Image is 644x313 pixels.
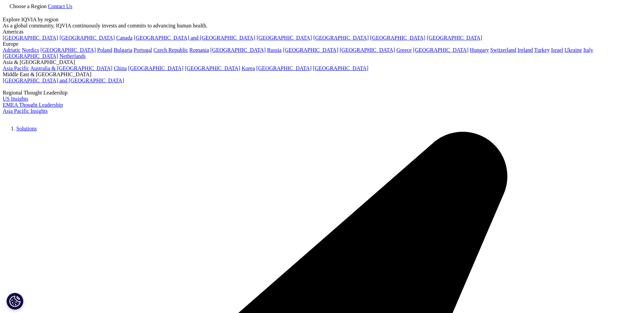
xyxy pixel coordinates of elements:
button: Cookie Settings [6,293,23,310]
a: Asia Pacific Insights [3,108,48,114]
a: US Insights [3,96,28,102]
a: [GEOGRAPHIC_DATA] [59,35,115,41]
a: Switzerland [490,47,516,53]
div: Regional Thought Leadership [3,90,641,96]
a: [GEOGRAPHIC_DATA] [283,47,338,53]
a: Italy [583,47,593,53]
a: [GEOGRAPHIC_DATA] [257,35,312,41]
a: [GEOGRAPHIC_DATA] and [GEOGRAPHIC_DATA] [134,35,255,41]
a: Hungary [470,47,489,53]
a: Canada [116,35,132,41]
a: Netherlands [59,53,86,59]
a: [GEOGRAPHIC_DATA] [40,47,96,53]
a: [GEOGRAPHIC_DATA] [256,65,312,71]
a: Russia [267,47,282,53]
a: [GEOGRAPHIC_DATA] [128,65,183,71]
a: [GEOGRAPHIC_DATA] [413,47,468,53]
a: Poland [97,47,112,53]
a: [GEOGRAPHIC_DATA] [313,65,368,71]
a: Portugal [134,47,152,53]
a: Ukraine [565,47,582,53]
a: Turkey [534,47,550,53]
a: Australia & [GEOGRAPHIC_DATA] [30,65,112,71]
a: Korea [242,65,255,71]
div: Asia & [GEOGRAPHIC_DATA] [3,59,641,65]
a: Solutions [16,126,37,131]
span: Choose a Region [10,3,47,9]
a: Israel [551,47,563,53]
a: Greece [397,47,412,53]
div: Middle East & [GEOGRAPHIC_DATA] [3,71,641,78]
a: [GEOGRAPHIC_DATA] [427,35,482,41]
a: [GEOGRAPHIC_DATA] [370,35,425,41]
div: As a global community, IQVIA continuously invests and commits to advancing human health. [3,23,641,29]
a: Adriatic [3,47,20,53]
a: Nordics [22,47,39,53]
a: Asia Pacific [3,65,29,71]
a: Romania [189,47,209,53]
a: [GEOGRAPHIC_DATA] [3,53,58,59]
a: [GEOGRAPHIC_DATA] [3,35,58,41]
a: EMEA Thought Leadership [3,102,63,108]
a: Contact Us [48,3,72,9]
div: Explore IQVIA by region [3,17,641,23]
a: Bulgaria [114,47,132,53]
div: Europe [3,41,641,47]
a: [GEOGRAPHIC_DATA] [210,47,266,53]
div: Americas [3,29,641,35]
a: [GEOGRAPHIC_DATA] [185,65,240,71]
a: [GEOGRAPHIC_DATA] [313,35,369,41]
a: China [114,65,127,71]
a: [GEOGRAPHIC_DATA] and [GEOGRAPHIC_DATA] [3,78,124,83]
a: [GEOGRAPHIC_DATA] [340,47,395,53]
a: Ireland [518,47,533,53]
a: Czech Republic [153,47,188,53]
